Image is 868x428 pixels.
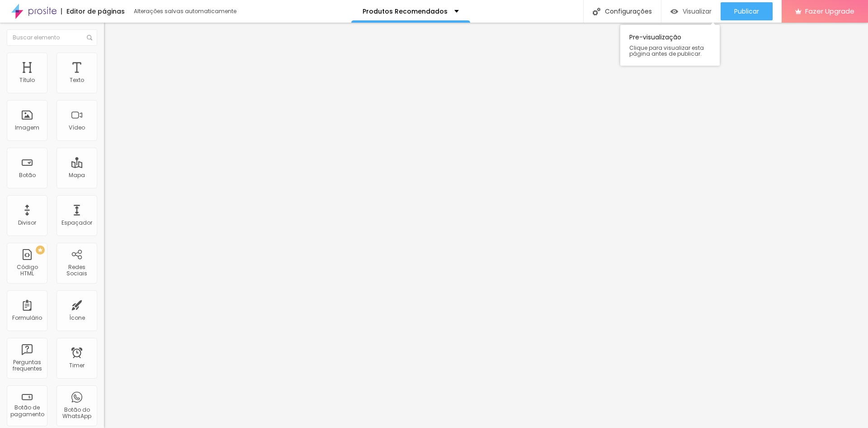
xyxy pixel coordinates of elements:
[69,125,85,131] div: Vídeo
[61,8,125,14] div: Editor de páginas
[9,264,45,277] div: Código HTML
[59,264,94,277] div: Redes Sociais
[69,362,85,369] div: Timer
[69,172,85,178] div: Mapa
[593,8,600,15] img: Icone
[15,125,39,131] div: Imagem
[59,407,94,420] div: Botão do WhatsApp
[363,8,448,14] p: Produtos Recomendados
[12,315,42,321] div: Formulário
[683,8,712,15] span: Visualizar
[7,29,97,46] input: Buscar elemento
[670,8,678,15] img: view-1.svg
[70,77,84,83] div: Texto
[620,25,720,66] div: Pre-visualização
[734,8,759,15] span: Publicar
[104,23,868,428] iframe: Editor
[61,220,92,226] div: Espaçador
[721,2,773,20] button: Publicar
[19,77,35,83] div: Título
[805,7,854,15] span: Fazer Upgrade
[9,404,45,418] div: Botão de pagamento
[134,9,238,14] div: Alterações salvas automaticamente
[9,359,45,372] div: Perguntas frequentes
[18,220,36,226] div: Divisor
[19,172,36,178] div: Botão
[87,35,92,40] img: Icone
[629,45,711,57] span: Clique para visualizar esta página antes de publicar.
[661,2,721,20] button: Visualizar
[69,315,85,321] div: Ícone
